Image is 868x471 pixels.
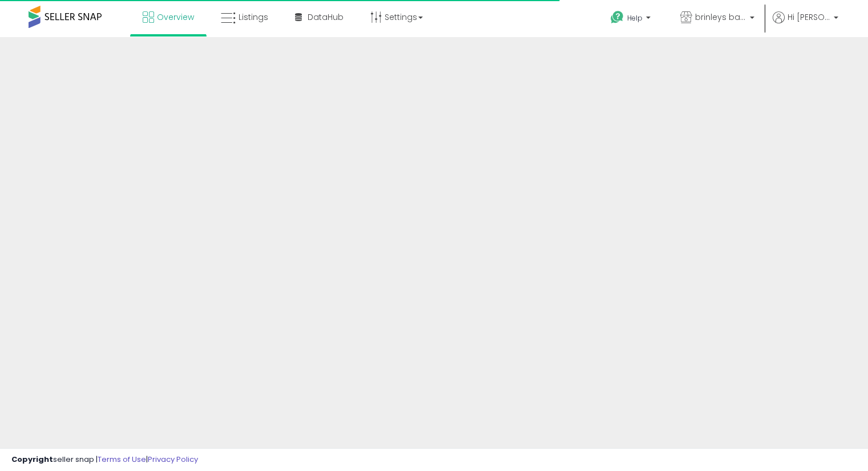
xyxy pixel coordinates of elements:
span: Listings [239,11,268,23]
a: Hi [PERSON_NAME] [773,11,838,37]
div: seller snap | | [11,454,198,465]
a: Terms of Use [98,454,146,465]
span: brinleys bargains [695,11,746,23]
span: DataHub [308,11,344,23]
i: Get Help [610,10,624,25]
a: Help [601,2,662,37]
span: Hi [PERSON_NAME] [788,11,830,23]
a: Privacy Policy [148,454,198,465]
strong: Copyright [11,454,53,465]
span: Overview [157,11,194,23]
span: Help [627,13,643,23]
